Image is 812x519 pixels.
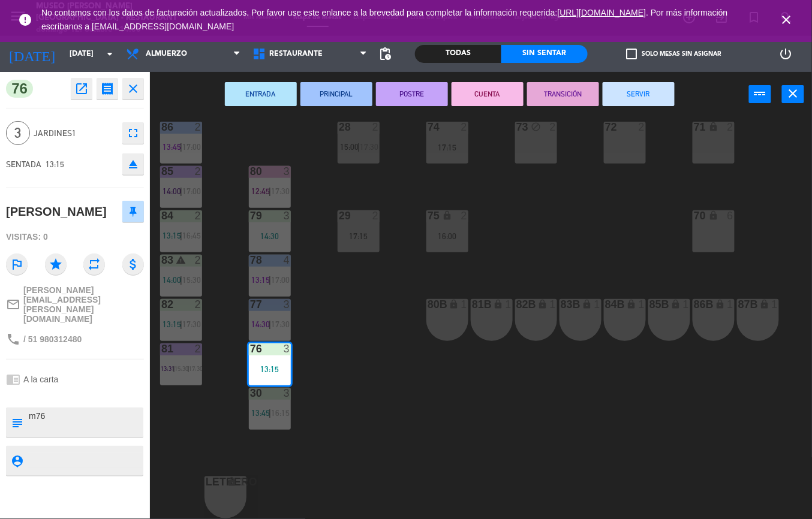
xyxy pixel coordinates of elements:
[284,166,291,177] div: 3
[683,299,690,310] div: 1
[6,332,20,346] i: phone
[41,8,728,31] a: . Por más información escríbanos a [EMAIL_ADDRESS][DOMAIN_NAME]
[639,122,646,132] div: 2
[357,142,360,152] span: |
[239,476,246,487] div: 1
[779,47,793,61] i: power_settings_new
[461,122,468,132] div: 2
[251,319,270,329] span: 14:30
[461,210,468,221] div: 2
[694,299,694,310] div: 86B
[182,142,201,152] span: 17:00
[537,299,548,309] i: lock
[428,210,428,221] div: 75
[284,343,291,354] div: 3
[594,299,602,310] div: 1
[550,122,557,132] div: 2
[250,255,251,265] div: 78
[428,122,428,132] div: 74
[708,210,718,221] i: lock
[126,82,140,96] i: close
[23,334,82,344] span: / 51 980312480
[727,210,735,221] div: 6
[180,231,182,240] span: |
[251,275,270,285] span: 13:15
[195,166,202,177] div: 2
[249,365,291,373] div: 13:15
[195,210,202,221] div: 2
[175,365,189,372] span: 15:30
[561,299,561,310] div: 83B
[527,82,599,106] button: TRANSICIÓN
[271,319,290,329] span: 17:30
[206,476,206,487] div: Letrero
[163,275,181,285] span: 14:00
[250,299,251,310] div: 77
[6,372,20,387] i: chrome_reader_mode
[227,476,237,487] i: lock
[694,122,694,132] div: 71
[18,13,32,27] i: error
[627,49,637,59] span: check_box_outline_blank
[250,388,251,399] div: 30
[195,343,202,354] div: 2
[493,299,503,309] i: lock
[41,8,728,31] span: No contamos con los datos de facturación actualizados. Por favor use este enlance a la brevedad p...
[10,416,23,429] i: subject
[249,232,291,240] div: 14:30
[582,299,592,309] i: lock
[6,121,30,145] span: 3
[670,299,681,309] i: lock
[161,255,162,265] div: 83
[6,159,41,169] span: SENTADA
[772,299,779,310] div: 1
[122,122,144,144] button: fullscreen
[738,299,739,310] div: 87B
[603,82,675,106] button: SERVIR
[146,50,187,58] span: Almuerzo
[284,299,291,310] div: 3
[516,122,517,132] div: 73
[284,388,291,399] div: 3
[271,408,290,418] span: 16:15
[376,82,448,106] button: POSTRE
[626,299,636,309] i: lock
[269,275,271,285] span: |
[415,45,501,63] div: Todas
[550,299,557,310] div: 1
[46,159,64,169] span: 13:15
[501,45,588,63] div: Sin sentar
[715,299,725,309] i: lock
[271,275,290,285] span: 17:00
[472,299,473,310] div: 81B
[426,232,468,240] div: 16:00
[639,299,646,310] div: 1
[163,186,181,196] span: 14:00
[269,50,323,58] span: Restaurante
[225,82,297,106] button: ENTRADA
[71,78,92,99] button: open_in_new
[372,210,380,221] div: 2
[6,285,144,324] a: mail_outline[PERSON_NAME][EMAIL_ADDRESS][PERSON_NAME][DOMAIN_NAME]
[649,299,650,310] div: 85B
[749,85,771,103] button: power_input
[23,285,144,324] span: [PERSON_NAME][EMAIL_ADDRESS][PERSON_NAME][DOMAIN_NAME]
[161,365,175,372] span: 13:31
[300,82,372,106] button: PRINCIPAL
[284,255,291,265] div: 4
[173,365,175,372] span: |
[461,299,468,310] div: 1
[182,231,201,240] span: 16:45
[176,255,186,265] i: warning
[74,82,89,96] i: open_in_new
[34,126,116,140] span: Jardines1
[250,210,251,221] div: 79
[378,47,392,61] span: pending_actions
[360,142,378,152] span: 17:30
[338,232,380,240] div: 17:15
[103,47,117,61] i: arrow_drop_down
[449,299,459,309] i: lock
[780,13,794,27] i: close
